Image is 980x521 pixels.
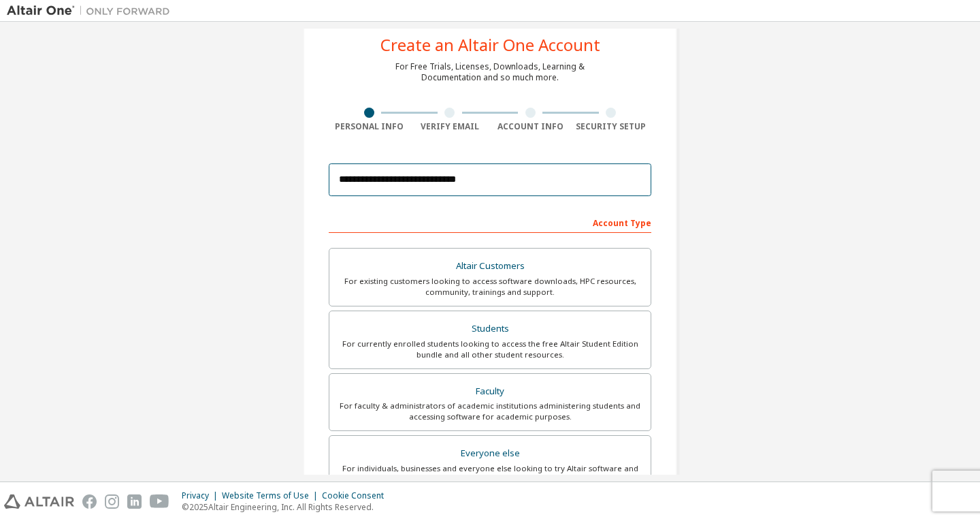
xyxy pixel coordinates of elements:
div: Website Terms of Use [222,490,322,501]
div: Everyone else [338,444,642,463]
div: For faculty & administrators of academic institutions administering students and accessing softwa... [338,400,642,422]
div: Cookie Consent [322,490,392,501]
div: For currently enrolled students looking to access the free Altair Student Edition bundle and all ... [338,338,642,360]
img: altair_logo.svg [4,494,74,509]
img: instagram.svg [105,494,119,509]
div: Privacy [182,490,222,501]
div: Account Info [490,121,571,132]
p: © 2025 Altair Engineering, Inc. All Rights Reserved. [182,501,392,513]
div: For Free Trials, Licenses, Downloads, Learning & Documentation and so much more. [395,61,585,83]
div: Personal Info [329,121,410,132]
img: youtube.svg [150,494,169,509]
div: Account Type [329,211,651,233]
img: Altair One [7,4,177,18]
div: For existing customers looking to access software downloads, HPC resources, community, trainings ... [338,276,642,298]
div: Verify Email [410,121,491,132]
div: Students [338,319,642,338]
div: Create an Altair One Account [380,37,600,53]
div: Security Setup [571,121,652,132]
div: Altair Customers [338,257,642,276]
div: Faculty [338,382,642,401]
img: linkedin.svg [127,494,142,509]
img: facebook.svg [82,494,97,509]
div: For individuals, businesses and everyone else looking to try Altair software and explore our prod... [338,463,642,485]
